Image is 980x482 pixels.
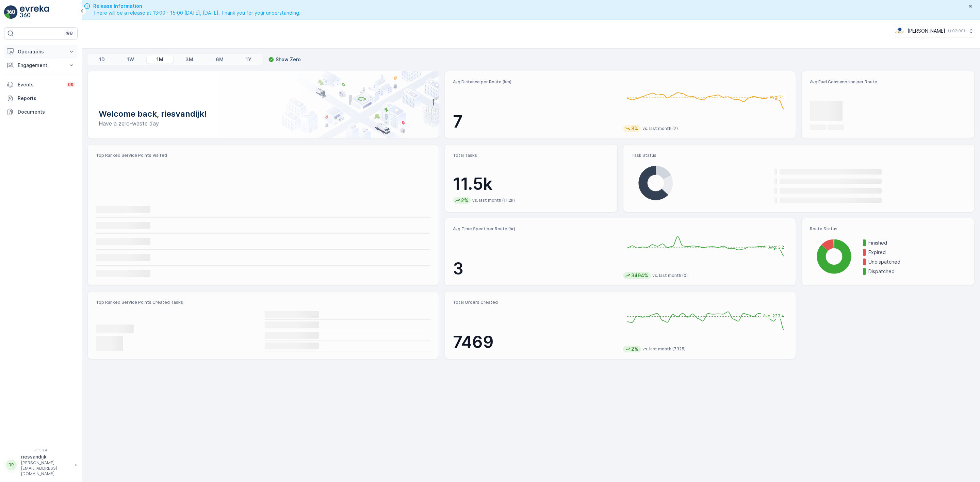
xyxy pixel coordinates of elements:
p: vs. last month (7325) [642,346,686,352]
button: Operations [4,45,78,59]
p: Route Status [810,226,966,232]
span: Release Information [93,3,300,10]
p: Have a zero-waste day [99,119,428,128]
img: basis-logo_rgb2x.png [895,27,905,35]
p: 3M [185,56,193,63]
span: There will be a release at 13:00 - 15:00 [DATE], [DATE]. Thank you for your understanding. [93,10,300,16]
div: RR [6,460,17,470]
p: vs. last month (11.2k) [472,198,515,203]
p: 7469 [453,332,618,352]
p: Top Ranked Service Points Created Tasks [96,300,430,305]
p: Events [18,81,63,88]
p: 3 [453,259,618,279]
p: ⌘B [66,31,73,36]
img: logo_light-DOdMpM7g.png [20,5,49,19]
p: Dispatched [868,268,966,275]
a: Reports [4,92,78,105]
p: Task Status [632,153,966,158]
p: riesvandijk [21,453,71,460]
p: 1M [157,56,163,63]
p: Total Orders Created [453,300,618,305]
p: Avg Time Spent per Route (hr) [453,226,618,232]
p: Reports [18,95,75,102]
img: logo [4,5,18,19]
p: 3494% [631,272,649,279]
a: Documents [4,105,78,119]
p: Engagement [18,62,64,69]
p: 2% [631,346,639,352]
p: 11.5k [453,174,609,194]
p: Undispatched [868,259,966,265]
p: 1W [127,56,134,63]
span: v 1.50.4 [4,448,78,452]
button: [PERSON_NAME](+02:00) [895,25,975,37]
p: Expired [868,249,966,256]
p: Total Tasks [453,153,609,158]
p: 7 [453,112,618,132]
p: 1Y [246,56,251,63]
p: 2% [460,197,469,204]
p: Welcome back, riesvandijk! [99,109,428,119]
p: Avg Fuel Consumption per Route [810,79,966,85]
p: Top Ranked Service Points Visited [96,153,430,158]
p: vs. last month (7) [642,126,678,131]
button: RRriesvandijk[PERSON_NAME][EMAIL_ADDRESS][DOMAIN_NAME] [4,453,78,477]
p: 8% [631,125,639,132]
p: ( +02:00 ) [948,28,965,34]
p: 6M [216,56,224,63]
p: [PERSON_NAME][EMAIL_ADDRESS][DOMAIN_NAME] [21,460,71,477]
p: Documents [18,109,75,115]
p: 99 [68,82,73,87]
a: Events99 [4,78,78,92]
p: [PERSON_NAME] [908,28,945,34]
p: Finished [868,239,966,246]
p: 1D [99,56,105,63]
p: Show Zero [276,56,301,63]
p: vs. last month (0) [652,273,688,278]
p: Operations [18,48,64,55]
p: Avg Distance per Route (km) [453,79,618,85]
button: Engagement [4,59,78,72]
